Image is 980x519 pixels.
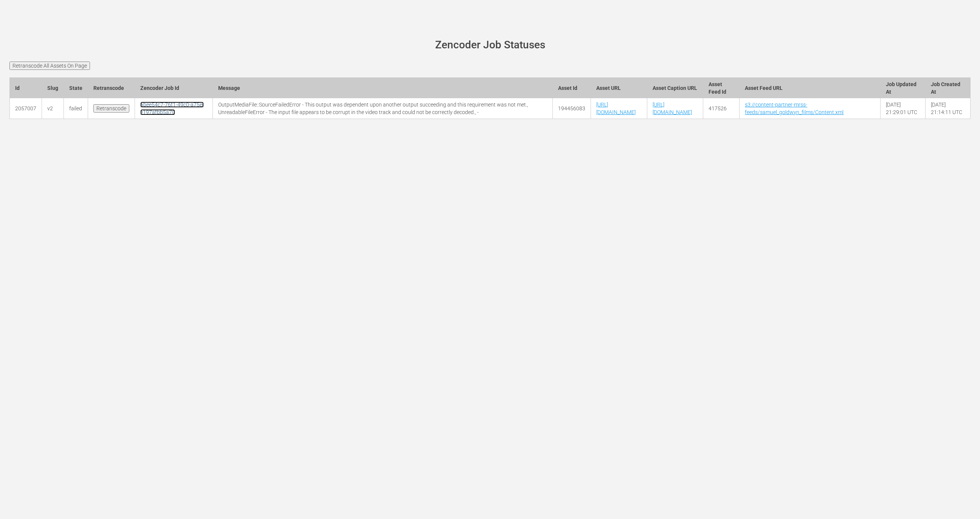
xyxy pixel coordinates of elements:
[703,77,740,98] th: Asset Feed Id
[93,104,129,113] input: Retranscode
[596,102,636,115] a: [URL][DOMAIN_NAME]
[10,98,42,119] td: 2057007
[926,77,971,98] th: Job Created At
[42,77,64,98] th: Slug
[740,77,881,98] th: Asset Feed URL
[20,39,960,51] h1: Zencoder Job Statuses
[64,98,88,119] td: failed
[88,77,135,98] th: Retranscode
[140,102,204,115] a: abee54c7-76f1-49c0-a75e-e197afbb5a70
[745,102,844,115] a: s3://content-partner-mrss-feeds/samuel_goldwyn_films/Content.xml
[212,98,552,119] td: OutputMediaFile::SourceFailedError - This output was dependent upon another output succeeding and...
[10,77,42,98] th: Id
[881,77,926,98] th: Job Updated At
[647,77,703,98] th: Asset Caption URL
[552,77,591,98] th: Asset Id
[591,77,647,98] th: Asset URL
[653,102,692,115] a: [URL][DOMAIN_NAME]
[212,77,552,98] th: Message
[135,77,213,98] th: Zencoder Job Id
[9,62,90,70] input: Retranscode All Assets On Page
[42,98,64,119] td: v2
[926,98,971,119] td: [DATE] 21:14:11 UTC
[881,98,926,119] td: [DATE] 21:29:01 UTC
[703,98,740,119] td: 417526
[552,98,591,119] td: 194456083
[64,77,88,98] th: State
